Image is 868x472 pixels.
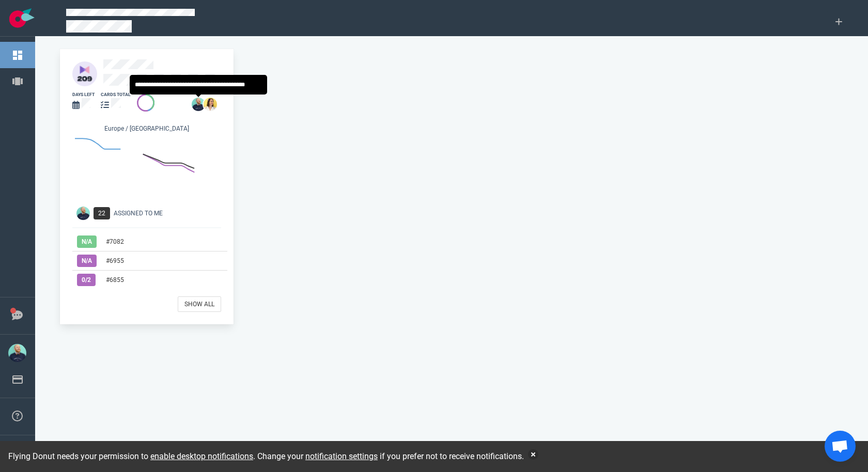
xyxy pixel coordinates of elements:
[72,61,97,86] img: 40
[101,91,131,98] div: cards total
[77,274,96,286] span: 0 / 2
[8,451,253,461] span: Flying Donut needs your permission to
[106,257,124,264] a: #6955
[204,98,217,111] img: 26
[305,451,378,461] a: notification settings
[77,255,97,267] span: N/A
[106,238,124,245] a: #7082
[114,209,227,218] div: Assigned To Me
[150,451,253,461] a: enable desktop notifications
[94,207,110,219] span: 22
[72,124,221,135] div: Europe / [GEOGRAPHIC_DATA]
[77,235,97,248] span: N/A
[72,91,95,98] div: days left
[106,276,124,284] a: #6855
[76,207,90,220] img: Avatar
[192,98,205,111] img: 26
[253,451,524,461] span: . Change your if you prefer not to receive notifications.
[178,296,221,312] a: Show All
[825,431,856,462] div: Ouvrir le chat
